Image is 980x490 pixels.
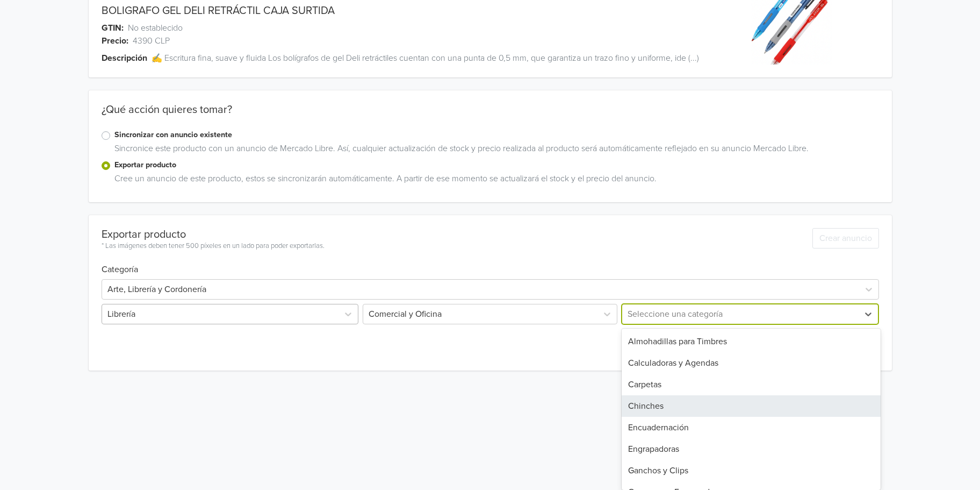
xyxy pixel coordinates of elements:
div: Engrapadoras [622,438,881,460]
span: 4390 CLP [133,34,170,47]
div: Ganchos y Clips [622,460,881,481]
div: Carpetas [622,374,881,395]
div: Calculadoras y Agendas [622,352,881,374]
label: Exportar producto [114,159,879,171]
label: Sincronizar con anuncio existente [114,129,879,141]
div: Exportar producto [102,228,325,241]
div: Chinches [622,395,881,417]
h6: Categoría [102,252,879,275]
div: * Las imágenes deben tener 500 píxeles en un lado para poder exportarlas. [102,241,325,252]
button: Crear anuncio [812,228,879,248]
span: ✍️ Escritura fina, suave y fluida Los bolígrafos de gel Deli retráctiles cuentan con una punta de... [152,52,699,65]
span: Descripción [102,52,147,65]
div: Almohadillas para Timbres [622,331,881,352]
span: Precio: [102,34,128,47]
span: No establecido [128,22,183,34]
span: GTIN: [102,22,124,34]
div: Cree un anuncio de este producto, estos se sincronizarán automáticamente. A partir de ese momento... [110,172,879,189]
div: Encuadernación [622,417,881,438]
a: BOLIGRAFO GEL DELI RETRÁCTIL CAJA SURTIDA [102,4,335,17]
div: Sincronice este producto con un anuncio de Mercado Libre. Así, cualquier actualización de stock y... [110,142,879,159]
div: ¿Qué acción quieres tomar? [89,103,892,129]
